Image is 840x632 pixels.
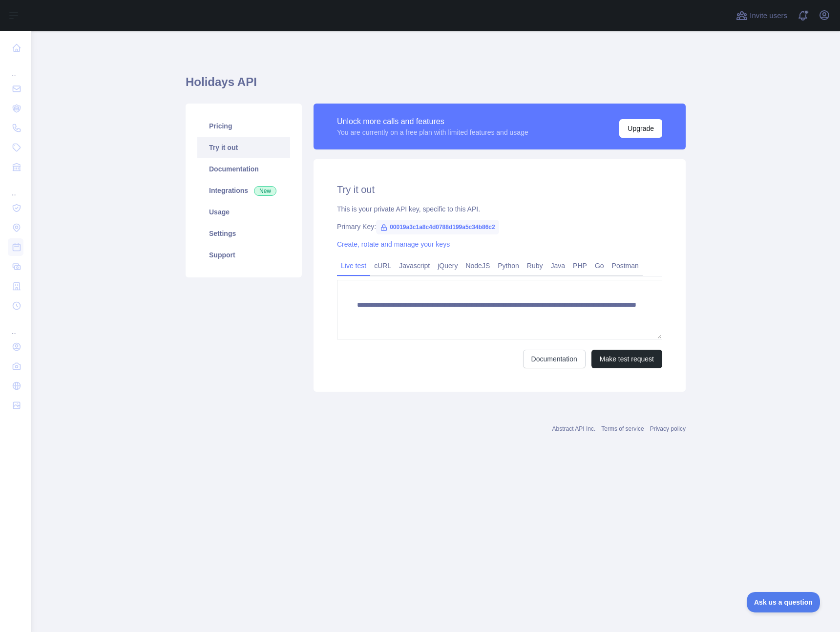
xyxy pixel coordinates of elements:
[552,425,596,432] a: Abstract API Inc.
[197,244,290,266] a: Support
[197,180,290,201] a: Integrations New
[619,119,662,138] button: Upgrade
[523,350,586,368] a: Documentation
[370,258,395,274] a: cURL
[337,258,370,274] a: Live test
[197,223,290,244] a: Settings
[337,183,662,196] h2: Try it out
[337,240,450,248] a: Create, rotate and manage your keys
[523,258,547,274] a: Ruby
[608,258,643,274] a: Postman
[197,115,290,137] a: Pricing
[197,158,290,180] a: Documentation
[650,425,686,432] a: Privacy policy
[395,258,434,274] a: Javascript
[337,204,662,214] div: This is your private API key, specific to this API.
[569,258,591,274] a: PHP
[376,220,499,234] span: 00019a3c1a8c4d0788d199a5c34b86c2
[197,201,290,223] a: Usage
[750,10,787,21] span: Invite users
[591,258,608,274] a: Go
[197,137,290,158] a: Try it out
[462,258,494,274] a: NodeJS
[591,350,662,368] button: Make test request
[601,425,644,432] a: Terms of service
[8,316,23,336] div: ...
[734,8,789,23] button: Invite users
[494,258,523,274] a: Python
[8,178,23,197] div: ...
[337,127,528,137] div: You are currently on a free plan with limited features and usage
[337,116,528,127] div: Unlock more calls and features
[547,258,569,274] a: Java
[747,592,820,612] iframe: Toggle Customer Support
[434,258,462,274] a: jQuery
[186,74,686,98] h1: Holidays API
[8,59,23,78] div: ...
[254,186,276,196] span: New
[337,222,662,232] div: Primary Key:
